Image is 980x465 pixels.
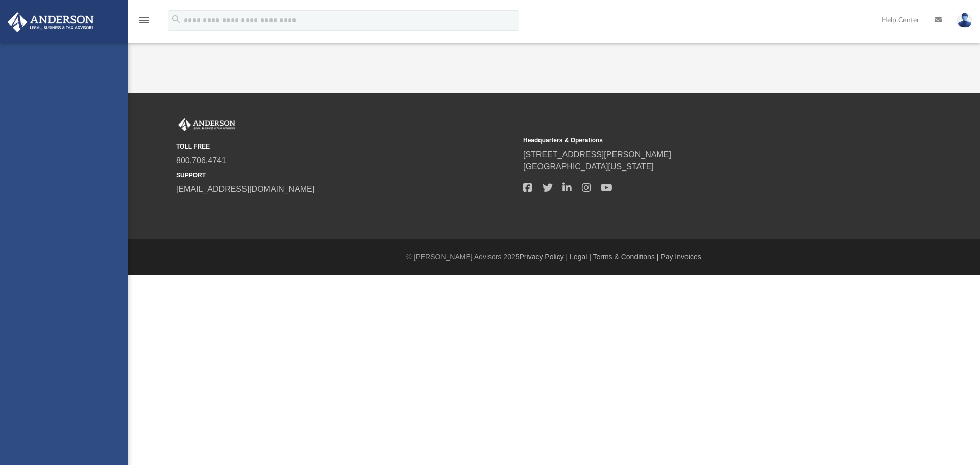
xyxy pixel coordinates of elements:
a: 800.706.4741 [176,156,226,165]
a: Legal | [570,253,591,261]
img: Anderson Advisors Platinum Portal [5,12,97,32]
a: [STREET_ADDRESS][PERSON_NAME] [523,150,671,159]
a: Terms & Conditions | [593,253,659,261]
a: Privacy Policy | [520,253,568,261]
small: Headquarters & Operations [523,136,863,145]
a: [GEOGRAPHIC_DATA][US_STATE] [523,162,654,171]
small: SUPPORT [176,170,516,180]
small: TOLL FREE [176,142,516,151]
img: Anderson Advisors Platinum Portal [176,118,237,132]
a: Pay Invoices [660,253,701,261]
i: menu [138,14,150,27]
img: User Pic [957,13,972,28]
div: © [PERSON_NAME] Advisors 2025 [128,252,980,262]
a: menu [138,19,150,27]
a: [EMAIL_ADDRESS][DOMAIN_NAME] [176,185,314,193]
i: search [170,14,182,25]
